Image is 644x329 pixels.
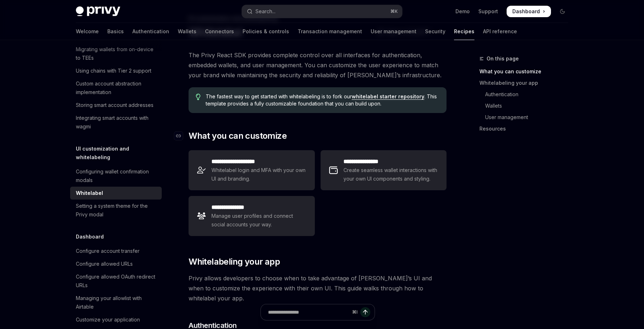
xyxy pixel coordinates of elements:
a: User management [479,112,574,123]
img: dark logo [76,6,120,16]
a: Authentication [479,89,574,100]
span: Manage user profiles and connect social accounts your way. [211,212,306,229]
input: Ask a question... [268,304,349,320]
div: Configure allowed OAuth redirect URLs [76,272,157,290]
a: Authentication [132,23,169,40]
a: Managing your allowlist with Airtable [70,292,162,313]
a: whitelabel starter repository [352,93,424,100]
div: Setting a system theme for the Privy modal [76,202,157,219]
div: Integrating smart accounts with wagmi [76,114,157,131]
div: Configure account transfer [76,247,140,255]
span: The Privy React SDK provides complete control over all interfaces for authentication, embedded wa... [189,50,447,80]
a: Support [478,8,498,15]
a: **** **** **** *Create seamless wallet interactions with your own UI components and styling. [321,150,447,190]
a: Resources [479,123,574,134]
a: Navigate to header [174,130,189,142]
button: Open search [242,5,402,18]
a: Custom account abstraction implementation [70,77,162,99]
a: Connectors [205,23,234,40]
div: Custom account abstraction implementation [76,79,157,97]
span: Whitelabel login and MFA with your own UI and branding. [211,166,306,183]
span: Whitelabeling your app [189,256,280,267]
a: **** **** *****Manage user profiles and connect social accounts your way. [189,196,314,236]
a: API reference [483,23,517,40]
div: Configuring wallet confirmation modals [76,167,157,185]
a: Dashboard [507,6,551,17]
h5: UI customization and whitelabeling [76,144,162,162]
div: Configure allowed URLs [76,260,133,268]
span: The fastest way to get started with whitelabeling is to fork our . This template provides a fully... [206,93,439,107]
a: Welcome [76,23,99,40]
a: Wallets [479,100,574,112]
div: Customize your application [76,315,140,324]
a: Basics [107,23,124,40]
a: Recipes [454,23,474,40]
a: Configure allowed OAuth redirect URLs [70,270,162,292]
a: What you can customize [479,66,574,77]
a: Policies & controls [243,23,289,40]
a: Storing smart account addresses [70,99,162,112]
div: Using chains with Tier 2 support [76,67,151,75]
a: Configure allowed URLs [70,257,162,270]
div: Migrating wallets from on-device to TEEs [76,45,157,62]
a: Setting a system theme for the Privy modal [70,200,162,221]
a: Configure account transfer [70,245,162,257]
svg: Tip [196,94,201,100]
a: Wallets [178,23,196,40]
a: Integrating smart accounts with wagmi [70,112,162,133]
div: Managing your allowlist with Airtable [76,294,157,311]
a: Configuring wallet confirmation modals [70,165,162,187]
a: Migrating wallets from on-device to TEEs [70,43,162,64]
div: Storing smart account addresses [76,101,153,109]
span: What you can customize [189,130,287,142]
span: On this page [487,54,519,63]
div: Whitelabel [76,189,103,197]
a: Using chains with Tier 2 support [70,64,162,77]
span: Dashboard [512,8,540,15]
span: Create seamless wallet interactions with your own UI components and styling. [343,166,438,183]
a: Customize your application [70,313,162,326]
a: Transaction management [298,23,362,40]
button: Send message [360,307,370,317]
span: Privy allows developers to choose when to take advantage of [PERSON_NAME]’s UI and when to custom... [189,273,447,303]
a: Security [425,23,445,40]
a: User management [371,23,416,40]
a: Whitelabel [70,187,162,200]
button: Toggle dark mode [557,6,568,17]
div: Search... [255,7,275,16]
a: Demo [455,8,470,15]
h5: Dashboard [76,232,104,241]
a: Whitelabeling your app [479,77,574,89]
span: ⌘ K [390,9,398,14]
